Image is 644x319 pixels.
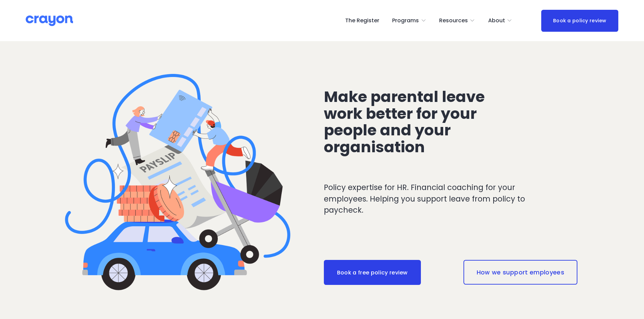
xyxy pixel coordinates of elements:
span: Programs [392,16,419,26]
p: Policy expertise for HR. Financial coaching for your employees. Helping you support leave from po... [324,182,553,216]
a: Book a policy review [541,10,618,32]
a: folder dropdown [392,15,426,26]
span: About [488,16,505,26]
a: folder dropdown [439,15,475,26]
span: Resources [439,16,468,26]
a: folder dropdown [488,15,512,26]
a: The Register [345,15,379,26]
span: Make parental leave work better for your people and your organisation [324,86,488,158]
a: How we support employees [463,260,577,284]
img: Crayon [26,15,73,27]
a: Book a free policy review [324,260,421,285]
